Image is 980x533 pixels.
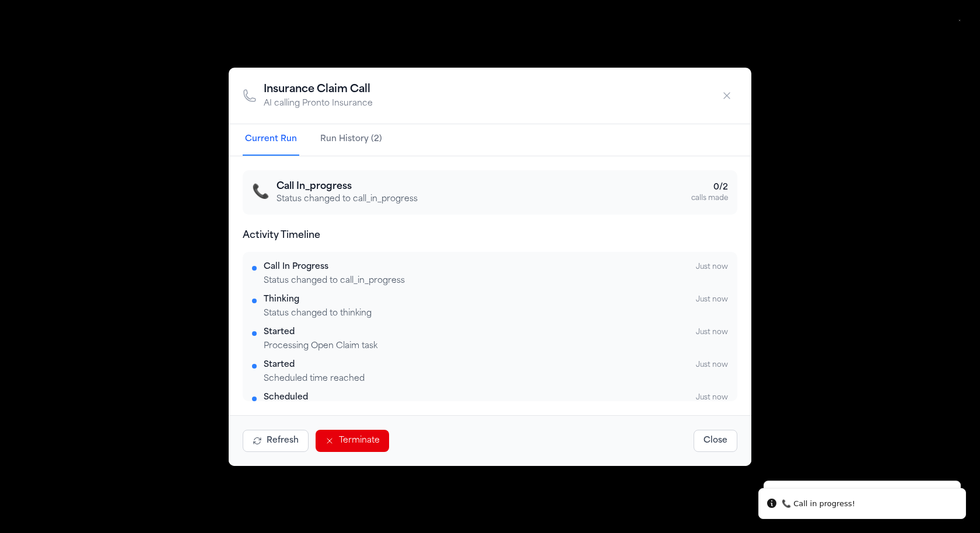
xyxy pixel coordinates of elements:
span: Just now [696,328,728,337]
div: 📞 Call in progress! [782,498,855,510]
span: Just now [696,360,728,370]
div: 0 / 2 [691,182,728,194]
button: Close [694,430,737,452]
div: calls made [691,194,728,203]
span: Just now [696,295,728,304]
span: Just now [696,262,728,272]
span: Just now [696,393,728,402]
h4: Activity Timeline [243,229,737,243]
div: Processing Open Claim task [264,341,728,352]
div: Scheduled time reached [264,373,728,385]
div: Status changed to call_in_progress [264,275,728,287]
div: Status changed to thinking [264,308,728,320]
